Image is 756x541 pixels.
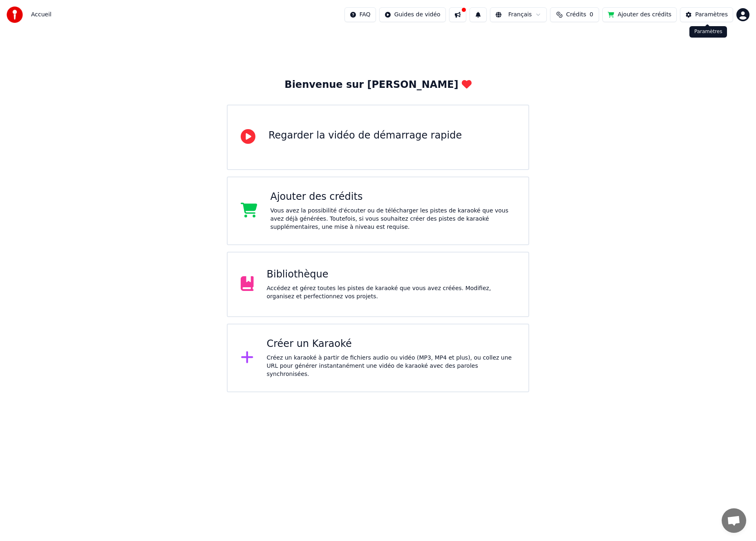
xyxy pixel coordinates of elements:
span: Accueil [31,11,51,19]
div: Vous avez la possibilité d'écouter ou de télécharger les pistes de karaoké que vous avez déjà gén... [271,207,516,231]
button: Crédits0 [550,7,599,22]
nav: breadcrumb [31,11,51,19]
div: Bienvenue sur [PERSON_NAME] [284,78,471,92]
button: Paramètres [680,7,733,22]
button: Guides de vidéo [379,7,446,22]
div: Créer un Karaoké [267,338,516,351]
div: Paramètres [695,11,728,19]
div: Regarder la vidéo de démarrage rapide [268,129,462,142]
div: Paramètres [689,26,727,38]
button: Ajouter des crédits [602,7,677,22]
div: Bibliothèque [267,268,516,281]
span: 0 [590,11,593,19]
div: Ajouter des crédits [271,190,516,203]
img: youka [7,7,23,23]
a: Ouvrir le chat [722,508,746,533]
div: Créez un karaoké à partir de fichiers audio ou vidéo (MP3, MP4 et plus), ou collez une URL pour g... [267,354,516,378]
button: FAQ [344,7,376,22]
span: Crédits [566,11,586,19]
div: Accédez et gérez toutes les pistes de karaoké que vous avez créées. Modifiez, organisez et perfec... [267,284,516,301]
